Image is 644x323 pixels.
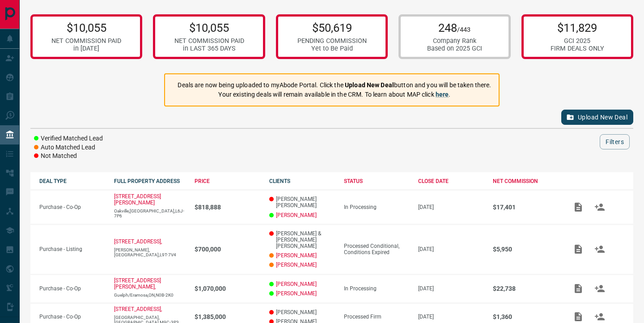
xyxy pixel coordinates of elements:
div: Company Rank [427,37,482,45]
div: FULL PROPERTY ADDRESS [114,178,186,184]
a: [STREET_ADDRESS][PERSON_NAME], [114,277,161,290]
p: [DATE] [418,314,484,320]
p: $22,738 [493,285,559,292]
div: In Processing [344,285,410,292]
p: Purchase - Co-Op [39,314,105,320]
p: [PERSON_NAME] [PERSON_NAME] [269,196,335,208]
div: PRICE [195,178,260,184]
p: $1,070,000 [195,285,260,292]
div: In Processing [344,204,410,210]
a: [PERSON_NAME] [276,262,317,268]
div: NET COMMISSION PAID [51,37,121,45]
p: $1,360 [493,313,559,320]
span: Match Clients [589,246,610,252]
div: CLIENTS [269,178,335,184]
p: [DATE] [418,204,484,210]
div: in LAST 365 DAYS [174,45,244,52]
a: [STREET_ADDRESS], [114,306,162,312]
a: [PERSON_NAME] [276,290,317,297]
p: $10,055 [174,21,244,34]
p: $1,385,000 [195,313,260,320]
div: Yet to Be Paid [297,45,367,52]
p: $17,401 [493,204,559,211]
p: [DATE] [418,246,484,252]
p: $5,950 [493,246,559,253]
span: Add / View Documents [568,285,589,291]
p: Deals are now being uploaded to myAbode Portal. Click the button and you will be taken there. [178,81,491,90]
a: [PERSON_NAME] [276,281,317,287]
div: FIRM DEALS ONLY [551,45,604,52]
button: Upload New Deal [561,110,633,125]
span: Add / View Documents [568,246,589,252]
div: PENDING COMMISSION [297,37,367,45]
button: Filters [600,134,630,149]
div: Processed Firm [344,314,410,320]
p: $50,619 [297,21,367,34]
div: GCI 2025 [551,37,604,45]
p: Purchase - Listing [39,246,105,252]
div: Based on 2025 GCI [427,45,482,52]
p: 248 [427,21,482,34]
li: Verified Matched Lead [34,134,103,143]
span: Add / View Documents [568,314,589,320]
p: [PERSON_NAME],[GEOGRAPHIC_DATA],L9T-7V4 [114,247,186,257]
span: Match Clients [589,204,610,210]
p: [PERSON_NAME] & [PERSON_NAME] [PERSON_NAME] [269,230,335,249]
strong: Upload New Deal [345,81,394,89]
p: $11,829 [551,21,604,34]
div: Processed Conditional, Conditions Expired [344,243,410,255]
div: STATUS [344,178,410,184]
div: NET COMMISSION [493,178,559,184]
span: /443 [457,26,470,34]
div: CLOSE DATE [418,178,484,184]
div: in [DATE] [51,45,121,52]
p: Purchase - Co-Op [39,204,105,210]
div: DEAL TYPE [39,178,105,184]
p: $700,000 [195,246,260,253]
a: [STREET_ADDRESS][PERSON_NAME] [114,193,161,206]
li: Not Matched [34,152,103,161]
p: [DATE] [418,285,484,292]
p: [PERSON_NAME] [269,309,335,315]
p: Purchase - Co-Op [39,285,105,292]
span: Match Clients [589,314,610,320]
p: Your existing deals will remain available in the CRM. To learn about MAP click . [178,90,491,99]
p: $818,888 [195,204,260,211]
p: Guelph/Eramosa,ON,N0B-2K0 [114,293,186,297]
a: [STREET_ADDRESS], [114,238,162,245]
a: [PERSON_NAME] [276,212,317,218]
li: Auto Matched Lead [34,143,103,152]
span: Add / View Documents [568,204,589,210]
a: here [436,91,449,98]
span: Match Clients [589,285,610,291]
a: [PERSON_NAME] [276,252,317,259]
div: NET COMMISSION PAID [174,37,244,45]
p: Oakville,[GEOGRAPHIC_DATA],L6J-7P6 [114,208,186,218]
p: $10,055 [51,21,121,34]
